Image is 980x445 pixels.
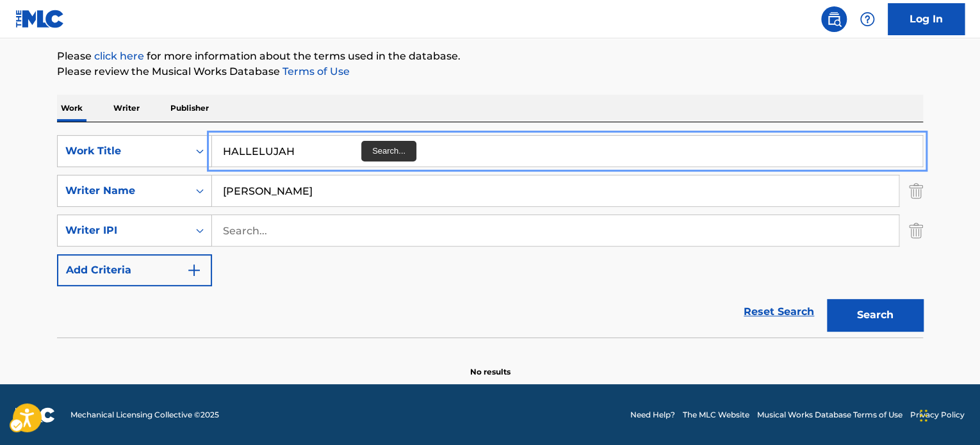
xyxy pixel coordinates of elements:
[57,254,212,286] button: Add Criteria
[860,12,875,27] img: help
[630,409,675,421] a: Need Help?
[70,409,219,421] span: Mechanical Licensing Collective © 2025
[212,175,899,206] input: Search...
[909,214,923,247] img: Delete Criterion
[757,409,902,421] a: Musical Works Database Terms of Use
[280,65,350,77] a: Terms of Use
[827,299,923,331] button: Search
[65,223,181,238] div: Writer IPI
[888,3,965,35] a: Log In
[57,64,923,79] p: Please review the Musical Works Database
[470,351,510,378] p: No results
[15,407,55,423] img: logo
[57,49,923,64] p: Please for more information about the terms used in the database.
[110,95,143,122] p: Writer
[65,183,181,198] div: Writer Name
[683,409,749,421] a: The MLC Website
[916,384,980,445] iframe: Hubspot Iframe
[57,95,86,122] p: Work
[167,95,213,122] p: Publisher
[212,215,899,246] input: Search...
[15,10,65,28] img: MLC Logo
[94,50,144,62] a: Music industry terminology | mechanical licensing collective
[186,263,202,278] img: 9d2ae6d4665cec9f34b9.svg
[826,12,842,27] img: search
[65,143,181,159] div: Work Title
[916,384,980,445] div: Chat Widget
[737,298,821,326] a: Reset Search
[920,396,927,435] div: Drag
[909,175,923,207] img: Delete Criterion
[57,135,923,337] form: Search Form
[212,136,922,166] input: Search...
[910,409,965,421] a: Privacy Policy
